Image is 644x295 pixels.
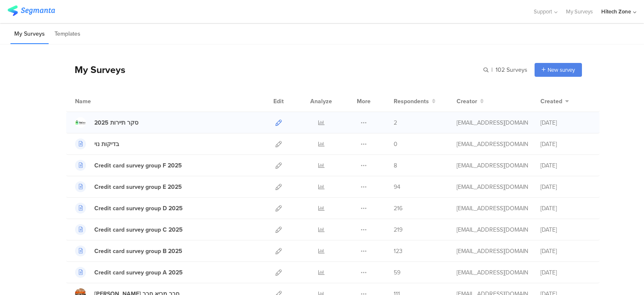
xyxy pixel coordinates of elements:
a: Credit card survey group D 2025 [75,203,183,214]
button: Created [540,97,569,106]
button: Respondents [394,97,436,106]
span: Created [540,97,562,106]
span: 216 [394,204,402,213]
div: Edit [270,91,288,112]
div: [DATE] [540,183,591,191]
div: [DATE] [540,268,591,277]
span: | [490,65,494,74]
span: 219 [394,225,402,234]
span: New survey [548,66,575,74]
a: בדיקות נוי [75,138,119,149]
div: miri.gz@htzone.co.il [457,118,528,127]
div: Credit card survey group A 2025 [94,268,183,277]
span: 123 [394,247,402,256]
div: [DATE] [540,247,591,256]
a: Credit card survey group E 2025 [75,181,182,192]
div: miri.gz@htzone.co.il [457,225,528,234]
div: Credit card survey group D 2025 [94,204,183,213]
div: Credit card survey group E 2025 [94,183,182,191]
div: בדיקות נוי [94,140,119,149]
div: [DATE] [540,204,591,213]
div: Credit card survey group B 2025 [94,247,182,256]
div: Credit card survey group C 2025 [94,225,183,234]
div: Credit card survey group F 2025 [94,161,182,170]
div: סקר תיירות 2025 [94,118,138,127]
div: [DATE] [540,118,591,127]
div: miri.gz@htzone.co.il [457,268,528,277]
li: Templates [51,24,84,44]
div: More [355,91,373,112]
div: miri.gz@htzone.co.il [457,204,528,213]
div: miri.gz@htzone.co.il [457,140,528,149]
div: miri.gz@htzone.co.il [457,183,528,191]
a: Credit card survey group C 2025 [75,224,183,235]
div: [DATE] [540,161,591,170]
div: [DATE] [540,140,591,149]
a: סקר תיירות 2025 [75,117,138,128]
div: Name [75,97,125,106]
span: 94 [394,183,400,191]
a: Credit card survey group B 2025 [75,245,182,256]
span: 102 Surveys [496,65,527,74]
span: 59 [394,268,400,277]
div: [DATE] [540,225,591,234]
span: 2 [394,118,397,127]
img: segmanta logo [8,5,55,16]
span: 8 [394,161,397,170]
div: miri.gz@htzone.co.il [457,161,528,170]
div: My Surveys [66,63,125,77]
div: miri.gz@htzone.co.il [457,247,528,256]
a: Credit card survey group F 2025 [75,160,182,171]
button: Creator [457,97,484,106]
span: Support [534,8,552,16]
a: Credit card survey group A 2025 [75,267,183,278]
li: My Surveys [10,24,49,44]
span: Respondents [394,97,429,106]
div: Hitech Zone [601,8,631,16]
span: Creator [457,97,477,106]
div: Analyze [309,91,334,112]
span: 0 [394,140,397,149]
